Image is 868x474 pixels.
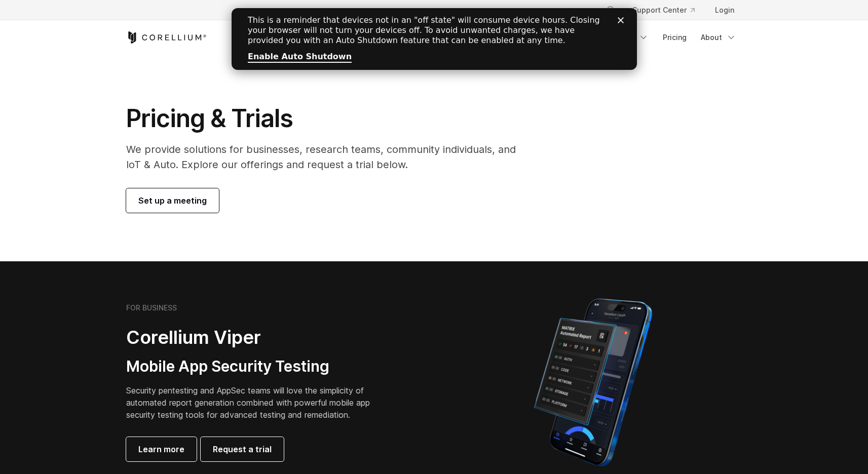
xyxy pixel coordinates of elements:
[126,357,386,376] h3: Mobile App Security Testing
[594,1,742,19] div: Navigation Menu
[126,437,197,461] a: Learn more
[695,28,742,47] a: About
[126,303,177,312] h6: FOR BUSINESS
[386,9,396,15] div: Close
[126,326,386,349] h2: Corellium Viper
[602,1,620,19] button: Search
[138,194,207,207] span: Set up a meeting
[213,443,272,455] span: Request a trial
[517,294,669,471] img: Corellium MATRIX automated report on iPhone showing app vulnerability test results across securit...
[707,1,742,19] a: Login
[126,142,530,172] p: We provide solutions for businesses, research teams, community individuals, and IoT & Auto. Explo...
[138,443,184,455] span: Learn more
[126,384,386,421] p: Security pentesting and AppSec teams will love the simplicity of automated report generation comb...
[624,1,703,19] a: Support Center
[126,103,530,134] h1: Pricing & Trials
[201,437,284,461] a: Request a trial
[657,28,693,47] a: Pricing
[126,188,219,213] a: Set up a meeting
[126,31,207,44] a: Corellium Home
[232,8,637,70] iframe: Intercom live chat banner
